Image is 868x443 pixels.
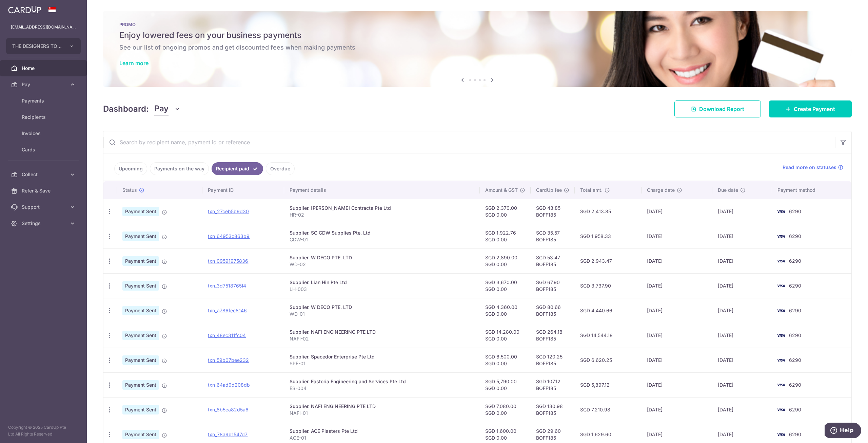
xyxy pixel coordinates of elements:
a: Learn more [119,60,149,67]
span: 6290 [789,258,801,264]
td: SGD 6,500.00 SGD 0.00 [480,348,531,372]
span: Create Payment [794,105,835,113]
a: Read more on statuses [783,164,843,171]
div: Supplier. NAFI ENGINEERING PTE LTD [290,403,474,410]
img: Bank Card [774,257,788,265]
td: [DATE] [712,323,772,348]
span: Read more on statuses [783,164,836,171]
p: ES-004 [290,385,474,392]
div: Supplier. [PERSON_NAME] Contracts Pte Ltd [290,205,474,211]
td: SGD 7,080.00 SGD 0.00 [480,397,531,422]
td: SGD 43.85 BOFF185 [531,199,575,224]
td: [DATE] [642,273,712,298]
img: Bank Card [774,381,788,389]
span: THE DESIGNERS TOUCH DESIGN AND CONTRACT PTE LTD [12,43,62,50]
span: Payment Sent [122,232,159,241]
td: SGD 35.57 BOFF185 [531,224,575,248]
div: Supplier. ACE Plasters Pte Ltd [290,428,474,435]
a: txn_78a9b1547d7 [208,431,248,437]
td: SGD 2,370.00 SGD 0.00 [480,199,531,224]
th: Payment ID [202,181,284,199]
div: Supplier. NAFI ENGINEERING PTE LTD [290,329,474,335]
td: [DATE] [712,397,772,422]
span: 6290 [789,283,801,289]
span: Collect [22,171,66,178]
a: txn_3d7518765f4 [208,283,246,289]
span: Recipients [22,114,66,121]
td: SGD 4,440.66 [575,298,642,323]
td: SGD 130.98 BOFF185 [531,397,575,422]
span: Refer & Save [22,187,66,194]
span: Settings [22,220,66,227]
td: [DATE] [712,298,772,323]
p: NAFI-02 [290,335,474,342]
img: Bank Card [774,406,788,414]
span: 6290 [789,382,801,388]
p: LH-003 [290,286,474,293]
td: SGD 7,210.98 [575,397,642,422]
img: Latest Promos Banner [103,11,852,87]
div: Supplier. SG GDW Supplies Pte. Ltd [290,229,474,236]
span: Charge date [647,187,675,193]
td: [DATE] [712,199,772,224]
td: [DATE] [712,348,772,372]
td: SGD 2,890.00 SGD 0.00 [480,248,531,273]
td: [DATE] [712,248,772,273]
td: SGD 53.47 BOFF185 [531,248,575,273]
span: CardUp fee [536,187,562,193]
p: SPE-01 [290,360,474,367]
span: Payment Sent [122,306,159,315]
span: 6290 [789,308,801,313]
td: SGD 2,413.85 [575,199,642,224]
span: Payments [22,97,66,104]
span: Due date [718,187,738,193]
td: SGD 67.90 BOFF185 [531,273,575,298]
div: Supplier. Spacedor Enterprise Pte Ltd [290,353,474,360]
p: NAFI-01 [290,410,474,417]
td: [DATE] [642,348,712,372]
img: Bank Card [774,207,788,216]
th: Payment details [284,181,480,199]
p: WD-01 [290,311,474,317]
td: SGD 5,790.00 SGD 0.00 [480,372,531,397]
span: Total amt. [580,187,603,193]
td: [DATE] [642,372,712,397]
td: SGD 14,280.00 SGD 0.00 [480,323,531,348]
input: Search by recipient name, payment id or reference [103,131,835,153]
span: Support [22,204,66,210]
span: Download Report [699,105,744,113]
span: 6290 [789,407,801,412]
span: Payment Sent [122,207,159,216]
span: Invoices [22,130,66,137]
span: 6290 [789,208,801,214]
a: Recipient paid [212,162,263,175]
iframe: Opens a widget where you can find more information [825,423,861,440]
p: GDW-01 [290,236,474,243]
a: txn_64ad9d208db [208,382,250,388]
a: txn_59b07bee232 [208,357,249,363]
p: WD-02 [290,261,474,268]
span: Home [22,65,66,72]
a: Payments on the way [150,162,209,175]
img: Bank Card [774,232,788,240]
td: [DATE] [642,224,712,248]
span: 6290 [789,332,801,338]
td: SGD 6,620.25 [575,348,642,372]
a: txn_64953c863b9 [208,233,250,239]
span: Pay [22,81,66,88]
h5: Enjoy lowered fees on your business payments [119,30,835,41]
img: Bank Card [774,282,788,290]
td: [DATE] [642,298,712,323]
span: Payment Sent [122,355,159,365]
td: SGD 80.66 BOFF185 [531,298,575,323]
a: Download Report [674,100,761,117]
span: Payment Sent [122,430,159,439]
span: Cards [22,146,66,153]
div: Supplier. W DECO PTE. LTD [290,254,474,261]
span: Status [122,187,137,193]
td: [DATE] [712,273,772,298]
p: ACE-01 [290,435,474,441]
a: txn_09591975836 [208,258,248,264]
td: SGD 1,922.76 SGD 0.00 [480,224,531,248]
